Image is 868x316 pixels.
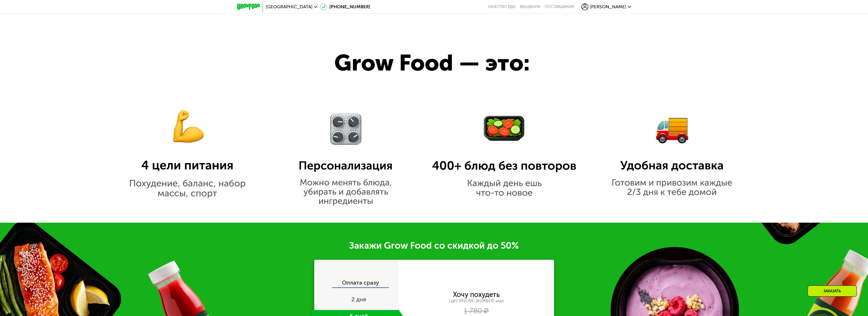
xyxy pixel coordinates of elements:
div: 1 780 ₽ [399,308,554,314]
a: [PHONE_NUMBER] [320,3,370,10]
div: Grow Food — это: [334,46,564,80]
div: Light [PHONE_NUMBER] ккал [399,299,554,304]
div: поставщикам [545,5,574,9]
span: 2 дня [351,296,366,303]
span: [GEOGRAPHIC_DATA] [266,5,313,9]
div: Оплата сразу [315,280,399,287]
a: Качество еды [488,5,515,9]
div: Заказать [807,285,857,297]
div: Хочу похудеть [453,291,500,298]
a: Вендинги [520,5,540,9]
span: [PERSON_NAME] [590,5,626,9]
